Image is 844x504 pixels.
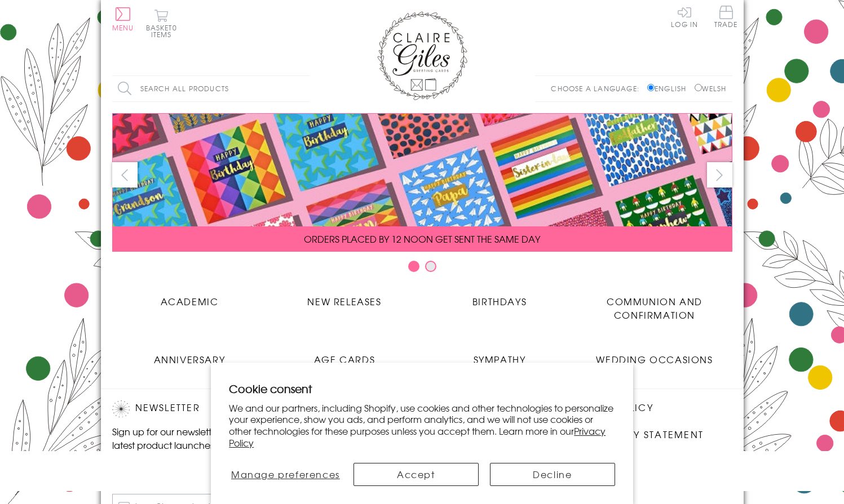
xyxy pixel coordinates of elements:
a: Birthdays [422,286,577,308]
button: Basket0 items [146,9,177,38]
a: Age Cards [267,344,422,366]
a: Communion and Confirmation [577,286,732,322]
label: English [647,83,692,93]
button: next [707,162,732,188]
button: Accept [353,463,479,486]
button: Manage preferences [229,463,342,486]
div: Carousel Pagination [112,260,732,278]
input: English [647,84,655,91]
span: Wedding Occasions [596,353,713,366]
a: Academic [112,286,267,308]
a: Sympathy [422,344,577,366]
span: Academic [161,295,219,308]
h2: Newsletter [112,400,304,417]
button: prev [112,162,138,188]
button: Carousel Page 2 [425,261,436,272]
button: Menu [112,7,134,31]
a: Accessibility Statement [563,427,704,443]
a: Trade [714,6,738,30]
span: Sympathy [474,353,526,366]
input: Welsh [695,84,702,91]
span: Menu [112,23,134,33]
a: New Releases [267,286,422,308]
p: We and our partners, including Shopify, use cookies and other technologies to personalize your ex... [229,402,615,449]
span: New Releases [307,295,381,308]
a: Wedding Occasions [577,344,732,366]
a: Log In [671,6,698,28]
h2: Cookie consent [229,381,615,396]
span: ORDERS PLACED BY 12 NOON GET SENT THE SAME DAY [304,232,540,246]
button: Decline [490,463,615,486]
span: Anniversary [154,353,226,366]
span: Age Cards [314,353,375,366]
span: Communion and Confirmation [607,295,702,322]
label: Welsh [695,83,727,93]
span: Trade [714,6,738,28]
button: Carousel Page 1 (Current Slide) [408,261,419,272]
input: Search all products [112,76,310,101]
a: Privacy Policy [229,424,606,449]
input: Search [298,76,310,101]
p: Sign up for our newsletter to receive the latest product launches, news and offers directly to yo... [112,425,304,465]
p: Choose a language: [551,83,645,93]
span: Manage preferences [231,467,340,481]
img: Claire Giles Greetings Cards [377,11,467,100]
span: 0 items [151,23,177,39]
a: Anniversary [112,344,267,366]
span: Birthdays [472,295,527,308]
